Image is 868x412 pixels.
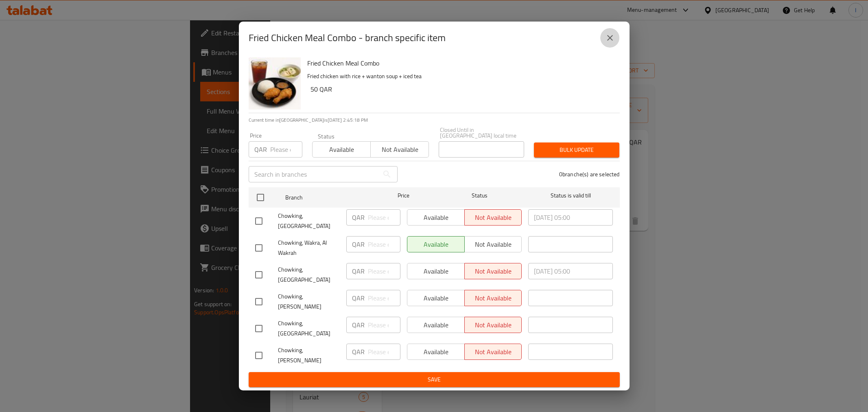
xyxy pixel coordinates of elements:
p: 0 branche(s) are selected [559,170,620,178]
img: Fried Chicken Meal Combo [249,57,301,110]
input: Please enter price [368,317,400,333]
input: Please enter price [368,290,400,306]
span: Not available [374,144,426,156]
button: Available [312,141,371,158]
span: Chowking, [GEOGRAPHIC_DATA] [278,318,340,339]
input: Please enter price [368,344,400,360]
span: Chowking, Wakra, Al Wakrah [278,238,340,258]
button: Bulk update [534,142,619,158]
input: Please enter price [368,263,400,279]
p: QAR [352,347,365,357]
input: Search in branches [249,166,379,182]
p: QAR [352,266,365,276]
span: Price [376,191,431,201]
span: Bulk update [540,145,613,155]
input: Please enter price [270,141,302,158]
h6: 50 QAR [310,83,613,95]
span: Chowking, [GEOGRAPHIC_DATA] [278,265,340,285]
span: Chowking, [PERSON_NAME] [278,291,340,312]
input: Please enter price [368,209,400,226]
span: Status is valid till [528,191,613,201]
p: Current time in [GEOGRAPHIC_DATA] is [DATE] 2:45:18 PM [249,116,620,124]
span: Status [437,191,522,201]
p: QAR [352,320,365,330]
p: QAR [352,213,365,222]
button: Save [249,372,620,387]
p: QAR [352,239,365,249]
p: QAR [352,293,365,303]
span: Save [255,375,613,385]
h2: Fried Chicken Meal Combo - branch specific item [249,31,446,44]
h6: Fried Chicken Meal Combo [307,57,613,69]
span: Chowking, [PERSON_NAME] [278,345,340,366]
p: QAR [254,145,267,154]
span: Available [316,144,367,156]
span: Chowking, [GEOGRAPHIC_DATA] [278,211,340,231]
input: Please enter price [368,236,400,252]
p: Fried chicken with rice + wanton soup + iced tea [307,71,613,81]
span: Branch [285,193,370,203]
button: close [600,28,620,48]
button: Not available [370,141,429,158]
